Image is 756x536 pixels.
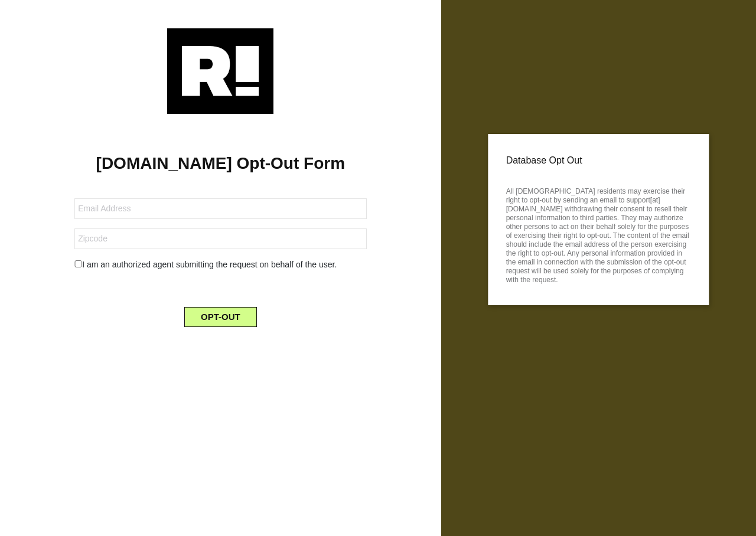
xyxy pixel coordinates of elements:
img: Retention.com [167,28,273,114]
h1: [DOMAIN_NAME] Opt-Out Form [18,153,423,174]
input: Zipcode [74,228,366,249]
p: Database Opt Out [506,152,691,169]
p: All [DEMOGRAPHIC_DATA] residents may exercise their right to opt-out by sending an email to suppo... [506,184,691,285]
input: Email Address [74,198,366,219]
div: I am an authorized agent submitting the request on behalf of the user. [66,259,375,271]
button: OPT-OUT [184,307,257,327]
